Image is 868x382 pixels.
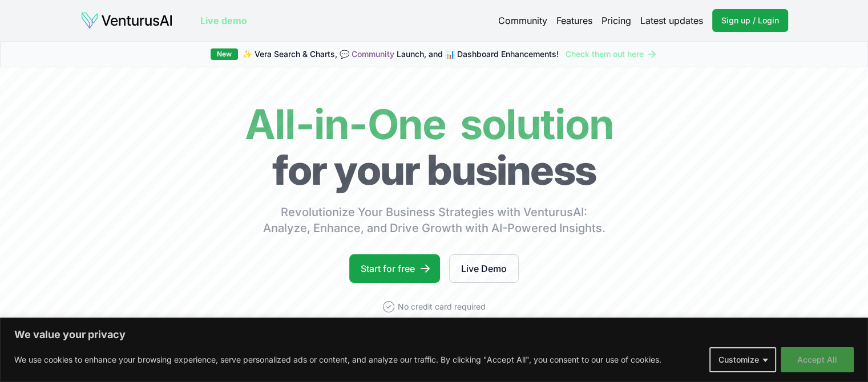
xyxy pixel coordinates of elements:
[459,317,487,344] img: Avatar 2
[14,353,661,367] p: We use cookies to enhance your browsing experience, serve personalized ads or content, and analyz...
[449,254,519,283] a: Live Demo
[601,14,631,27] a: Pricing
[712,9,788,32] a: Sign up / Login
[496,317,523,344] img: Avatar 4
[478,317,505,344] img: Avatar 3
[640,14,703,27] a: Latest updates
[14,328,854,342] p: We value your privacy
[781,347,854,372] button: Accept All
[498,14,547,27] a: Community
[556,14,592,27] a: Features
[721,15,779,26] span: Sign up / Login
[709,347,776,372] button: Customize
[211,48,238,60] div: New
[243,48,559,60] span: ✨ Vera Search & Charts, 💬 Launch, and 📊 Dashboard Enhancements!
[349,254,440,283] a: Start for free
[566,48,657,60] a: Check them out here
[352,49,394,59] a: Community
[80,11,173,30] img: logo
[200,14,247,27] a: Live demo
[441,317,469,344] img: Avatar 1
